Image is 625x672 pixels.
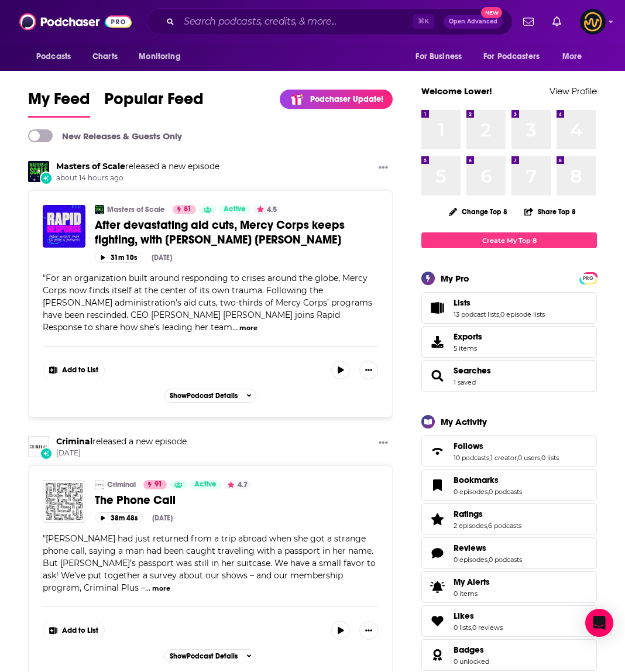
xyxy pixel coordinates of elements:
button: open menu [28,46,86,68]
span: , [471,623,472,632]
span: Exports [454,331,482,342]
button: 4.5 [253,205,280,214]
button: Show More Button [374,161,393,176]
button: ShowPodcast Details [164,649,257,663]
a: Masters of Scale [95,205,104,214]
a: PRO [581,273,595,282]
a: Follows [425,443,449,460]
span: Reviews [421,537,597,569]
span: ⌘ K [413,14,434,29]
span: " [43,533,376,593]
span: Ratings [454,509,483,519]
span: 91 [154,479,162,491]
a: 6 podcasts [488,522,521,530]
span: , [487,488,489,496]
span: The Phone Call [95,493,176,508]
a: 0 lists [454,623,471,632]
div: New Episode [40,172,53,184]
span: PRO [581,274,595,283]
a: 10 podcasts [454,454,489,462]
input: Search podcasts, credits, & more... [179,12,413,31]
span: 5 items [454,344,482,352]
button: more [152,584,170,594]
span: My Feed [28,89,90,116]
button: 38m 48s [95,512,143,523]
img: Criminal [28,436,49,457]
a: After devastating aid cuts, Mercy Corps keeps fighting, with [PERSON_NAME] [PERSON_NAME] [95,218,378,247]
button: more [239,323,257,333]
button: Show More Button [359,621,378,640]
a: Bookmarks [425,477,449,493]
span: Bookmarks [421,469,597,501]
span: Podcasts [36,49,71,65]
a: Charts [85,46,125,68]
span: about 14 hours ago [56,173,219,183]
a: Create My Top 8 [421,232,597,248]
img: After devastating aid cuts, Mercy Corps keeps fighting, with Tjada D’Oyen McKenna [43,205,85,248]
span: 0 items [454,589,490,598]
span: 81 [184,204,191,215]
img: Podchaser - Follow, Share and Rate Podcasts [19,11,132,33]
button: open menu [554,46,597,68]
a: Reviews [454,543,522,553]
span: Searches [454,365,491,376]
span: Follows [454,441,483,451]
span: , [517,454,518,462]
span: " [43,273,372,332]
a: Reviews [425,545,449,561]
span: Charts [92,49,118,65]
span: Exports [425,334,449,350]
button: open menu [476,46,557,68]
a: Badges [454,644,489,655]
div: My Pro [441,273,469,284]
a: Active [219,205,250,214]
a: 0 episode lists [500,310,545,318]
span: Monitoring [139,49,180,65]
span: My Alerts [425,579,449,595]
span: Active [224,204,246,215]
img: Masters of Scale [28,161,49,182]
span: Badges [454,644,484,655]
span: More [562,49,582,65]
h3: released a new episode [56,161,219,172]
span: Open Advanced [449,19,497,25]
span: , [487,522,488,530]
a: New Releases & Guests Only [28,129,182,142]
span: Add to List [62,366,98,375]
span: [DATE] [56,448,187,458]
span: Bookmarks [454,475,499,485]
span: New [481,7,502,18]
span: After devastating aid cuts, Mercy Corps keeps fighting, with [PERSON_NAME] [PERSON_NAME] [95,218,345,247]
span: Searches [421,360,597,392]
a: Criminal [107,480,136,489]
a: Masters of Scale [56,161,125,172]
span: , [489,454,490,462]
a: 1 creator [490,454,517,462]
span: Lists [454,297,471,308]
a: Criminal [95,480,104,489]
span: Reviews [454,543,486,553]
button: Show More Button [374,436,393,451]
button: ShowPodcast Details [164,389,257,403]
div: [DATE] [152,514,173,522]
span: Show Podcast Details [170,652,238,660]
span: Add to List [62,626,98,635]
span: , [540,454,541,462]
span: , [487,556,489,564]
a: Masters of Scale [107,205,165,214]
span: For Business [415,49,462,65]
span: Likes [421,605,597,637]
a: Follows [454,441,559,451]
a: Searches [425,368,449,384]
span: [PERSON_NAME] had just returned from a trip abroad when she got a strange phone call, saying a ma... [43,533,376,593]
a: Ratings [454,509,521,519]
span: Likes [454,611,474,621]
div: Search podcasts, credits, & more... [147,8,513,35]
button: Show More Button [43,621,104,640]
a: The Phone Call [43,480,85,523]
button: Show More Button [43,361,104,379]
